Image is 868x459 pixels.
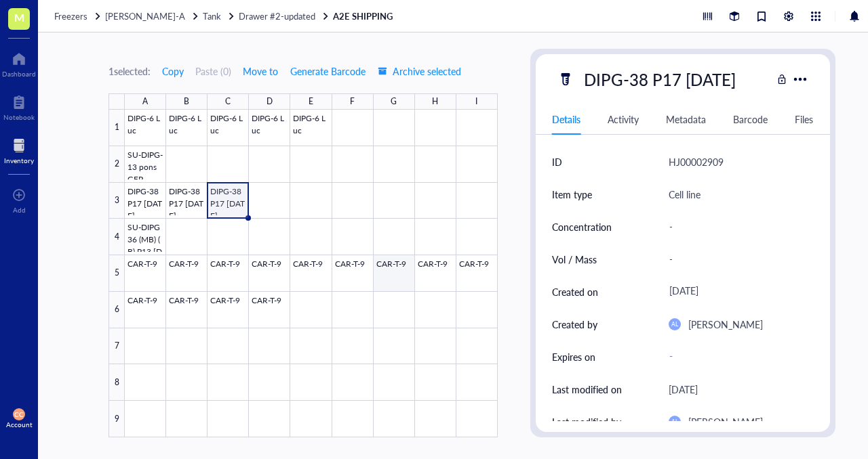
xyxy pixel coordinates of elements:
[552,349,595,364] div: Expires on
[242,60,279,82] button: Move to
[203,9,221,22] span: Tank
[552,187,592,202] div: Item type
[108,219,125,255] div: 4
[688,414,763,430] div: [PERSON_NAME]
[108,183,125,219] div: 3
[108,292,125,328] div: 6
[4,135,34,165] a: Inventory
[290,60,366,82] button: Generate Barcode
[13,206,26,214] div: Add
[552,317,597,332] div: Created by
[669,381,698,397] div: [DATE]
[663,345,808,369] div: -
[671,418,678,425] span: AL
[108,255,125,292] div: 5
[105,10,200,22] a: [PERSON_NAME]-A
[663,280,808,304] div: [DATE]
[108,110,125,146] div: 1
[225,93,231,110] div: C
[161,60,184,82] button: Copy
[162,66,184,76] span: Copy
[2,48,36,78] a: Dashboard
[309,93,313,110] div: E
[243,66,278,76] span: Move to
[3,91,35,121] a: Notebook
[195,60,231,82] button: Paste (0)
[552,252,597,267] div: Vol / Mass
[669,154,724,170] div: HJ00002909
[377,60,462,82] button: Archive selected
[795,112,813,127] div: Files
[608,112,639,127] div: Activity
[552,154,562,169] div: ID
[378,66,461,76] span: Archive selected
[666,112,706,127] div: Metadata
[108,328,125,365] div: 7
[578,65,742,93] div: DIPG-38 P17 [DATE]
[203,10,330,22] a: TankDrawer #2-updated
[688,316,763,332] div: [PERSON_NAME]
[290,66,366,76] span: Generate Barcode
[475,93,477,110] div: I
[663,213,808,241] div: -
[54,10,102,22] a: Freezers
[108,64,151,79] div: 1 selected:
[105,9,185,22] span: [PERSON_NAME]-A
[391,93,397,110] div: G
[6,420,33,429] div: Account
[333,10,395,22] a: A2E SHIPPING
[663,245,808,274] div: -
[14,410,24,418] span: CC
[267,93,273,110] div: D
[14,9,24,26] span: M
[108,401,125,437] div: 9
[108,364,125,401] div: 8
[552,284,598,299] div: Created on
[552,382,622,397] div: Last modified on
[142,93,148,110] div: A
[552,219,612,234] div: Concentration
[552,414,621,429] div: Last modified by
[350,93,355,110] div: F
[669,186,701,202] div: Cell line
[54,9,87,22] span: Freezers
[3,113,35,121] div: Notebook
[184,93,189,110] div: B
[671,321,678,328] span: AL
[108,146,125,183] div: 2
[432,93,438,110] div: H
[733,112,768,127] div: Barcode
[239,9,315,22] span: Drawer #2-updated
[2,70,36,78] div: Dashboard
[4,156,34,165] div: Inventory
[552,112,580,127] div: Details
